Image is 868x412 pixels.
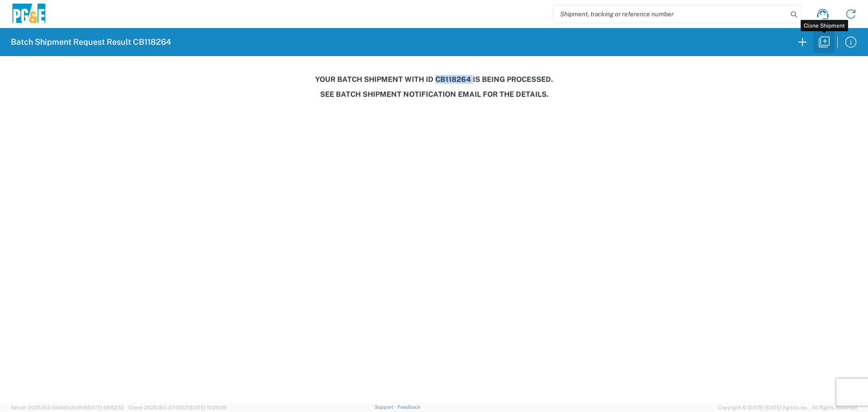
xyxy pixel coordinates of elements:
[6,90,862,99] h3: See Batch Shipment Notification email for the details.
[128,405,226,410] span: Client: 2025.18.0-27d3021
[189,405,226,410] span: [DATE] 10:20:09
[11,37,171,47] h2: Batch Shipment Request Result CB118264
[11,405,124,410] span: Server: 2025.18.0-bb0e0c2bd68
[718,403,857,412] span: Copyright © [DATE]-[DATE] Agistix Inc., All Rights Reserved
[375,404,397,410] a: Support
[86,405,124,410] span: [DATE] 09:52:52
[11,4,47,25] img: pge
[397,404,420,410] a: Feedback
[6,75,862,84] h3: Your batch shipment with id CB118264 is being processed.
[553,5,788,23] input: Shipment, tracking or reference number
